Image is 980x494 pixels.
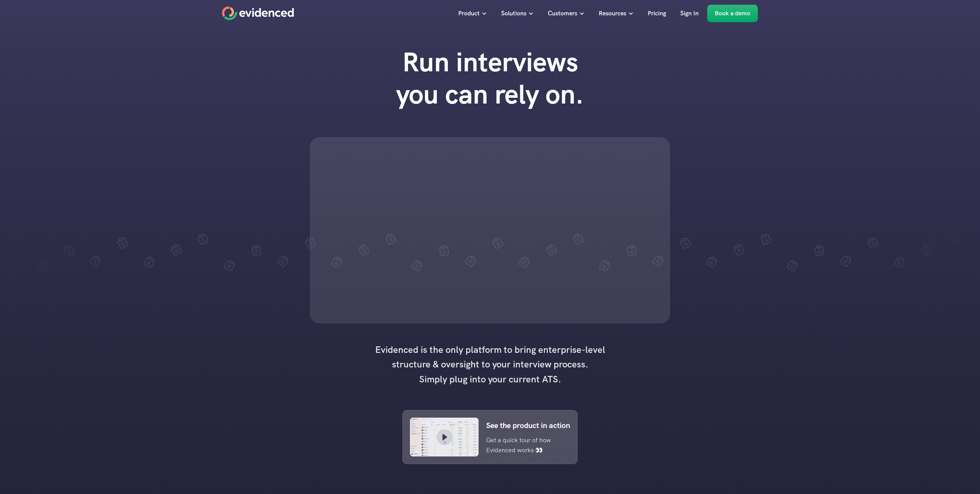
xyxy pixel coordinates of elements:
p: Solutions [501,8,526,18]
p: Resources [599,8,626,18]
h4: Evidenced is the only platform to bring enterprise-level structure & oversight to your interview ... [371,343,609,387]
a: Pricing [642,5,672,22]
p: Customers [548,8,577,18]
p: Sign In [680,8,699,18]
p: See the product in action [486,419,570,431]
a: Home [222,7,294,20]
h1: Run interviews you can rely on. [381,46,599,110]
p: Product [458,8,480,18]
a: Book a demo [707,5,758,22]
p: Pricing [648,8,666,18]
p: Get a quick tour of how Evidenced works 👀 [486,435,559,455]
p: Book a demo [715,8,750,18]
a: See the product in actionGet a quick tour of how Evidenced works 👀 [402,410,578,464]
a: Sign In [675,5,704,22]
